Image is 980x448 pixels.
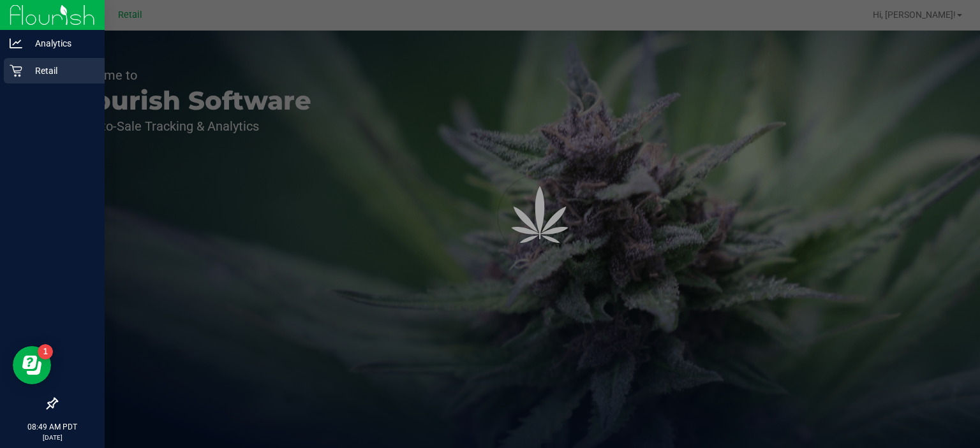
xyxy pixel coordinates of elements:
iframe: Resource center [13,346,51,384]
p: 08:49 AM PDT [6,421,99,433]
inline-svg: Analytics [10,37,22,50]
p: Retail [22,63,99,78]
iframe: Resource center unread badge [38,344,53,359]
inline-svg: Retail [10,64,22,77]
p: Analytics [22,36,99,51]
p: [DATE] [6,433,99,442]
